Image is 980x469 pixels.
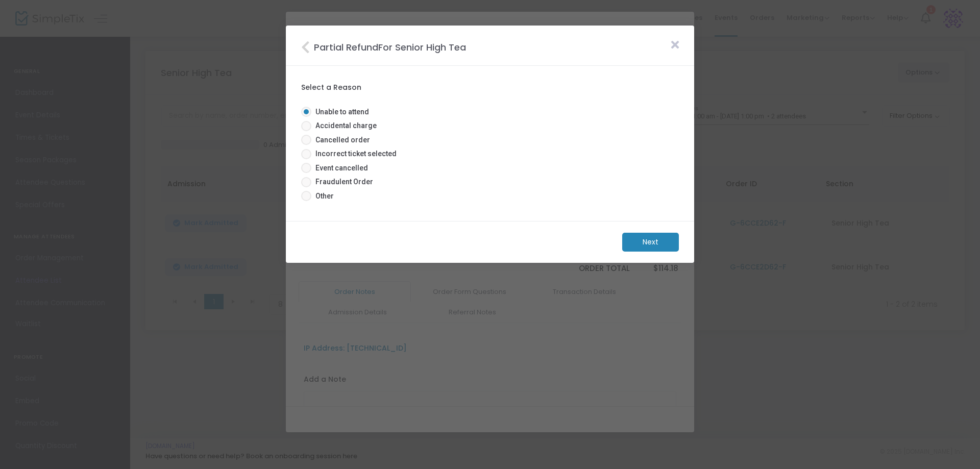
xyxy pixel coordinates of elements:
[311,177,373,187] span: Fraudulent Order
[311,107,369,117] span: Unable to attend
[311,120,377,131] span: Accidental charge
[311,149,397,159] span: Incorrect ticket selected
[301,40,314,54] i: Close
[378,41,466,54] span: For Senior High Tea
[311,135,370,145] span: Cancelled order
[301,37,466,54] m-panel-title: Partial Refund
[301,82,679,93] label: Select a Reason
[311,191,334,202] span: Other
[622,233,679,252] m-button: Next
[311,163,368,174] span: Event cancelled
